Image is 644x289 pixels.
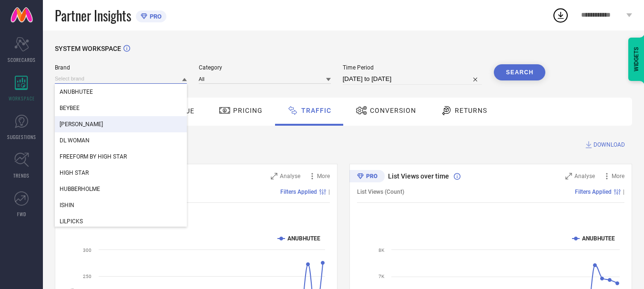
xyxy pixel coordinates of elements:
[55,6,131,25] span: Partner Insights
[55,45,121,52] span: SYSTEM WORKSPACE
[60,121,103,128] span: [PERSON_NAME]
[9,95,35,102] span: WORKSPACE
[280,173,300,179] span: Analyse
[83,248,92,253] text: 300
[55,165,187,181] div: HIGH STAR
[378,248,385,253] text: 8K
[287,235,320,242] text: ANUBHUTEE
[280,189,317,195] span: Filters Applied
[55,213,187,229] div: LILPICKS
[271,173,277,179] svg: Zoom
[388,172,449,180] span: List Views over time
[349,170,385,184] div: Premium
[60,202,74,209] span: ISHIN
[55,149,187,165] div: FREEFORM BY HIGH STAR
[565,173,572,179] svg: Zoom
[301,107,331,114] span: Traffic
[13,172,30,179] span: TRENDS
[574,173,595,179] span: Analyse
[8,56,36,63] span: SCORECARDS
[378,274,385,279] text: 7K
[60,218,83,225] span: LILPICKS
[55,74,187,84] input: Select brand
[60,137,90,144] span: DL WOMAN
[55,116,187,132] div: DENNIS LINGO
[83,274,92,279] text: 250
[55,84,187,100] div: ANUBHUTEE
[60,105,80,111] span: BEYBEE
[60,153,127,160] span: FREEFORM BY HIGH STAR
[17,210,26,218] span: FWD
[593,140,625,149] span: DOWNLOAD
[55,64,187,71] span: Brand
[60,89,93,95] span: ANUBHUTEE
[552,7,569,24] div: Open download list
[370,107,416,114] span: Conversion
[494,64,545,80] button: Search
[343,73,482,85] input: Select time period
[317,173,330,179] span: More
[455,107,487,114] span: Returns
[328,189,330,195] span: |
[60,169,89,176] span: HIGH STAR
[147,13,162,20] span: PRO
[199,64,331,71] span: Category
[233,107,263,114] span: Pricing
[55,132,187,149] div: DL WOMAN
[575,189,612,195] span: Filters Applied
[55,181,187,197] div: HUBBERHOLME
[612,173,624,179] span: More
[60,186,100,192] span: HUBBERHOLME
[55,100,187,116] div: BEYBEE
[623,189,624,195] span: |
[343,64,482,71] span: Time Period
[582,235,615,242] text: ANUBHUTEE
[7,133,36,140] span: SUGGESTIONS
[357,189,404,195] span: List Views (Count)
[55,197,187,213] div: ISHIN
